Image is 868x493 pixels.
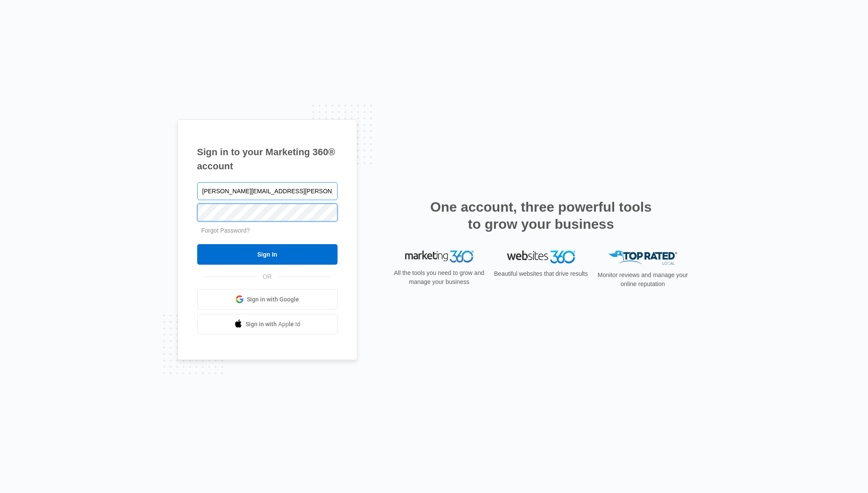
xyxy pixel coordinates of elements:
[609,251,677,265] img: Top Rated Local
[246,320,300,329] span: Sign in with Apple Id
[257,272,278,281] span: OR
[197,289,338,310] a: Sign in with Google
[197,145,338,173] h1: Sign in to your Marketing 360® account
[247,295,299,304] span: Sign in with Google
[507,251,575,263] img: Websites 360
[428,198,655,233] h2: One account, three powerful tools to grow your business
[493,269,589,278] p: Beautiful websites that drive results
[201,227,250,234] a: Forgot Password?
[595,271,691,289] p: Monitor reviews and manage your online reputation
[197,182,338,200] input: Email
[391,269,487,286] p: All the tools you need to grow and manage your business
[197,244,338,265] input: Sign In
[197,314,338,334] a: Sign in with Apple Id
[405,251,474,263] img: Marketing 360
